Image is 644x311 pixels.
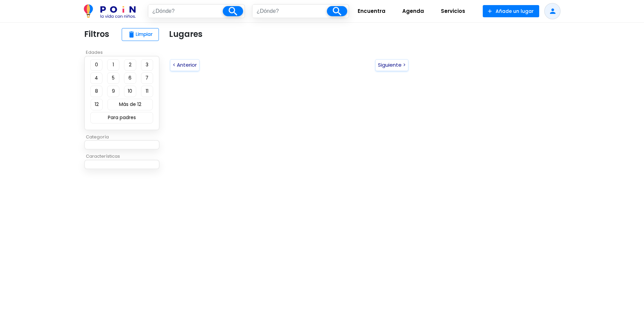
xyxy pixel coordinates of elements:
[108,99,153,110] button: Más de 12
[90,112,153,124] button: Para padres
[90,72,102,84] button: 4
[84,28,109,40] p: Filtros
[124,59,136,71] button: 2
[169,28,202,40] p: Lugares
[331,5,343,17] i: search
[90,86,102,97] button: 8
[84,4,136,18] img: POiN
[170,59,199,71] button: < Anterior
[432,3,474,19] a: Servicios
[84,153,164,160] p: Características
[399,6,427,17] span: Agenda
[141,59,153,71] button: 3
[141,72,153,84] button: 7
[107,86,119,97] button: 9
[90,59,102,71] button: 0
[122,28,159,41] button: deleteLimpiar
[394,3,432,19] a: Agenda
[438,6,468,17] span: Servicios
[141,86,153,97] button: 11
[148,5,223,18] input: ¿Dónde?
[107,72,119,84] button: 5
[91,99,103,110] button: 12
[253,5,327,18] input: ¿Dónde?
[349,3,394,19] a: Encuentra
[124,72,136,84] button: 6
[84,134,164,140] p: Categoría
[107,59,119,71] button: 1
[84,49,164,56] p: Edades
[375,59,408,71] button: Siguiente >
[483,5,539,17] button: Añade un lugar
[124,86,136,97] button: 10
[355,6,388,17] span: Encuentra
[127,30,136,39] span: delete
[227,5,239,17] i: search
